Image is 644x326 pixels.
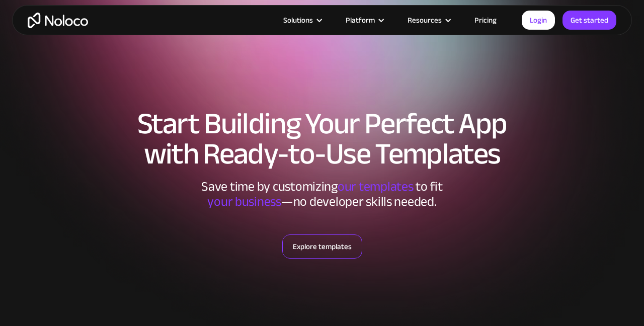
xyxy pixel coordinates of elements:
[338,174,414,199] span: our templates
[395,14,462,27] div: Resources
[282,234,362,259] a: Explore templates
[28,13,88,28] a: home
[271,14,333,27] div: Solutions
[462,14,509,27] a: Pricing
[283,14,313,27] div: Solutions
[562,11,616,30] a: Get started
[10,109,634,169] h1: Start Building Your Perfect App with Ready-to-Use Templates
[333,14,395,27] div: Platform
[346,14,375,27] div: Platform
[207,189,281,214] span: your business
[171,179,473,209] div: Save time by customizing to fit ‍ —no developer skills needed.
[408,14,442,27] div: Resources
[522,11,555,30] a: Login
